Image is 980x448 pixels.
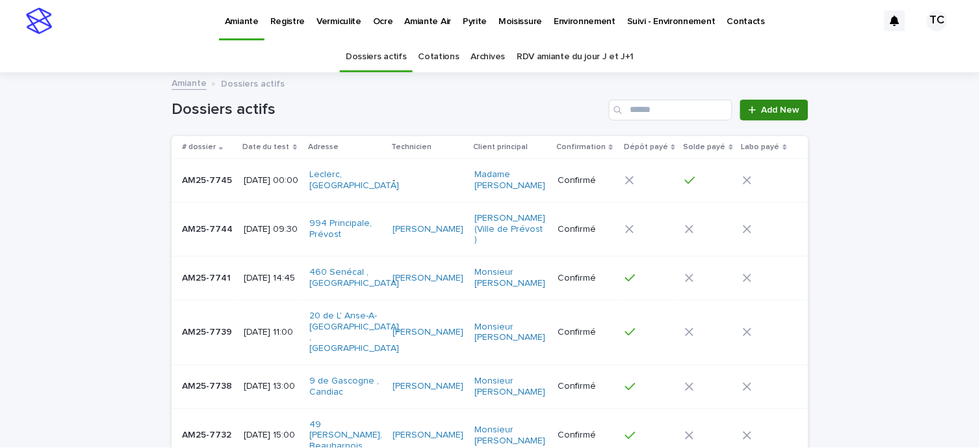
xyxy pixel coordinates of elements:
p: Adresse [308,140,339,154]
p: Client principal [473,140,528,154]
a: Cotations [419,42,459,72]
a: 9 de Gascogne , Candiac [309,376,381,398]
p: [DATE] 11:00 [244,327,300,338]
a: Monsieur [PERSON_NAME] [474,376,547,398]
p: Dépôt payé [624,140,668,154]
a: Archives [471,42,506,72]
tr: AM25-7744AM25-7744 [DATE] 09:30994 Principale, Prévost [PERSON_NAME] [PERSON_NAME] (Ville de Prév... [172,202,808,256]
a: [PERSON_NAME] [393,430,463,441]
p: Confirmé [558,224,615,235]
p: [DATE] 00:00 [244,175,300,186]
p: Confirmé [558,327,615,338]
p: Confirmation [556,140,606,154]
tr: AM25-7741AM25-7741 [DATE] 14:45460 Senécal , [GEOGRAPHIC_DATA] [PERSON_NAME] Monsieur [PERSON_NAM... [172,257,808,300]
a: Dossiers actifs [346,42,406,72]
p: Date du test [242,140,290,154]
p: [DATE] 14:45 [244,273,300,284]
a: Monsieur [PERSON_NAME] [474,425,547,447]
a: Add New [740,100,808,120]
a: 460 Senécal , [GEOGRAPHIC_DATA] [309,267,399,289]
p: AM25-7732 [182,427,234,441]
a: [PERSON_NAME] [393,381,463,392]
a: Monsieur [PERSON_NAME] [474,267,547,289]
p: Confirmé [558,273,615,284]
a: 20 de L' Anse-A-[GEOGRAPHIC_DATA] , [GEOGRAPHIC_DATA] [309,311,399,354]
p: Confirmé [558,430,615,441]
p: - [393,175,464,186]
p: AM25-7739 [182,324,235,338]
p: Dossiers actifs [221,76,285,90]
p: Confirmé [558,381,615,392]
p: Technicien [391,140,432,154]
p: AM25-7738 [182,378,235,392]
a: [PERSON_NAME] [393,224,463,235]
p: AM25-7741 [182,270,233,284]
div: TC [927,10,948,31]
p: Solde payé [684,140,726,154]
p: [DATE] 15:00 [244,430,300,441]
tr: AM25-7745AM25-7745 [DATE] 00:00Leclerc, [GEOGRAPHIC_DATA] -Madame [PERSON_NAME] Confirmé [172,159,808,203]
a: [PERSON_NAME] (Ville de Prévost ) [474,213,547,245]
tr: AM25-7739AM25-7739 [DATE] 11:0020 de L' Anse-A-[GEOGRAPHIC_DATA] , [GEOGRAPHIC_DATA] [PERSON_NAME... [172,300,808,365]
p: Confirmé [558,175,615,186]
p: AM25-7745 [182,173,235,186]
input: Search [609,100,732,120]
a: [PERSON_NAME] [393,273,463,284]
p: [DATE] 13:00 [244,381,300,392]
a: Monsieur [PERSON_NAME] [474,322,547,344]
a: Madame [PERSON_NAME] [474,169,547,191]
p: Labo payé [741,140,780,154]
p: # dossier [182,140,216,154]
a: [PERSON_NAME] [393,327,463,338]
p: AM25-7744 [182,221,235,235]
a: Amiante [172,75,207,90]
p: [DATE] 09:30 [244,224,300,235]
img: stacker-logo-s-only.png [26,8,52,34]
tr: AM25-7738AM25-7738 [DATE] 13:009 de Gascogne , Candiac [PERSON_NAME] Monsieur [PERSON_NAME] Confirmé [172,365,808,408]
h1: Dossiers actifs [172,100,604,119]
a: 994 Principale, Prévost [309,218,381,240]
a: Leclerc, [GEOGRAPHIC_DATA] [309,169,399,191]
span: Add New [762,105,800,115]
a: RDV amiante du jour J et J+1 [517,42,634,72]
